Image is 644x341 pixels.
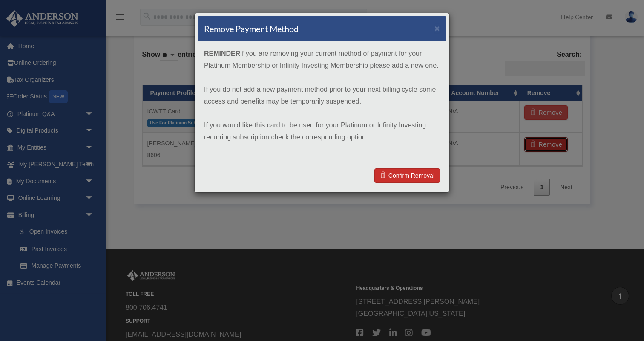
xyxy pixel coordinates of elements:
[374,168,440,183] a: Confirm Removal
[204,119,440,143] p: If you would like this card to be used for your Platinum or Infinity Investing recurring subscrip...
[204,23,299,35] h4: Remove Payment Method
[434,24,440,33] button: ×
[198,41,446,162] div: if you are removing your current method of payment for your Platinum Membership or Infinity Inves...
[204,84,440,107] p: If you do not add a new payment method prior to your next billing cycle some access and benefits ...
[204,50,240,57] strong: REMINDER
